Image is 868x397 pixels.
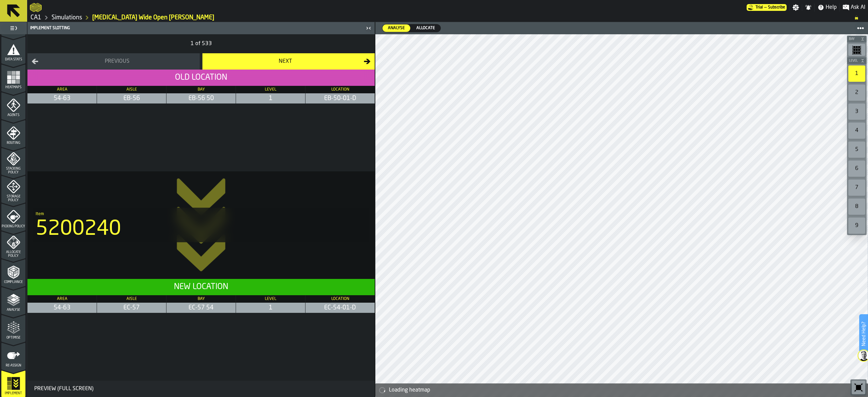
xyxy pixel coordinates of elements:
[1,120,25,147] li: menu Routing
[1,250,25,258] span: Allocate Policy
[847,57,867,64] button: button-
[847,178,867,197] div: button-toolbar-undefined
[848,103,865,120] div: 3
[1,203,25,230] li: menu Picking Policy
[265,297,276,301] span: Level
[1,342,25,370] li: menu Re-assign
[237,304,304,311] span: 1
[1,148,25,175] li: menu Stacking Policy
[768,5,785,10] span: Subscribe
[1,392,25,395] span: Implement
[382,24,411,32] label: button-switch-multi-Analyse
[1,113,25,117] span: Agents
[815,3,840,12] label: button-toggle-Help
[1,225,25,228] span: Picking Policy
[1,280,25,284] span: Compliance
[848,160,865,177] div: 6
[382,24,410,32] div: thumb
[385,25,408,31] span: Analyse
[307,304,373,311] span: EC-54-01-D
[126,297,137,301] span: Aisle
[1,58,25,61] span: Data Stats
[853,382,864,393] svg: Reset zoom and position
[36,212,367,216] div: Item
[36,219,367,240] div: 5200240
[31,14,41,21] a: link-to-/wh/i/76e2a128-1b54-4d66-80d4-05ae4c277723
[1,8,25,36] li: menu Orders
[331,297,349,301] span: Location
[847,36,867,42] button: button-
[331,88,349,92] span: Location
[790,4,802,11] label: button-toggle-Settings
[27,279,375,295] header: New Location
[1,175,25,203] li: menu Storage Policy
[848,218,865,234] div: 9
[1,336,25,340] span: Optimise
[847,216,867,235] div: button-toolbar-undefined
[848,65,865,82] div: 1
[847,102,867,121] div: button-toolbar-undefined
[802,4,814,11] label: button-toggle-Notifications
[389,386,865,394] div: Loading heatmap
[848,122,865,139] div: 4
[1,167,25,174] span: Stacking Policy
[1,259,25,286] li: menu Compliance
[848,179,865,196] div: 7
[98,304,165,311] span: EC-57
[847,64,867,83] div: button-toolbar-undefined
[202,53,375,70] button: button-Next
[1,23,25,33] label: button-toggle-Toggle Full Menu
[411,24,440,32] div: thumb
[848,59,859,63] span: Level
[826,3,837,12] span: Help
[847,42,867,57] div: button-toolbar-undefined
[847,83,867,102] div: button-toolbar-undefined
[377,382,415,396] a: logo-header
[375,383,868,397] div: alert-Loading heatmap
[848,141,865,158] div: 5
[265,88,276,92] span: Level
[126,88,137,92] span: Aisle
[1,287,25,314] li: menu Analyse
[847,159,867,178] div: button-toolbar-undefined
[764,5,767,10] span: —
[27,22,375,34] header: Implement Slotting
[840,3,868,12] label: button-toggle-Ask AI
[1,86,25,89] span: Heatmaps
[27,34,375,53] div: 1 of 533
[237,95,304,102] span: 1
[98,95,165,102] span: EB-56
[1,92,25,119] li: menu Agents
[747,4,787,11] div: Menu Subscription
[307,95,373,102] span: EB-50-01-D
[364,24,373,32] label: button-toggle-Close me
[32,385,96,393] div: Preview (Full Screen)
[755,5,763,10] span: Trial
[1,195,25,202] span: Storage Policy
[848,37,859,41] span: Bay
[30,14,865,22] nav: Breadcrumb
[1,231,25,258] li: menu Allocate Policy
[847,140,867,159] div: button-toolbar-undefined
[1,315,25,342] li: menu Optimise
[851,3,865,12] span: Ask AI
[27,53,200,70] button: button-Previous
[411,24,441,32] label: button-switch-multi-Allocate
[847,197,867,216] div: button-toolbar-undefined
[747,4,787,11] a: link-to-/wh/i/76e2a128-1b54-4d66-80d4-05ae4c277723/pricing/
[27,70,375,86] h2: Old Location
[30,1,42,14] a: logo-header
[206,57,364,65] div: Next
[52,14,82,21] a: link-to-/wh/i/76e2a128-1b54-4d66-80d4-05ae4c277723
[29,26,364,31] div: Implement Slotting
[848,198,865,215] div: 8
[29,95,95,102] span: 54-63
[38,57,196,65] div: Previous
[1,36,25,63] li: menu Data Stats
[1,364,25,367] span: Re-assign
[1,141,25,145] span: Routing
[27,381,100,397] button: button-Preview (Full Screen)
[1,64,25,91] li: menu Heatmaps
[29,304,95,311] span: 54-63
